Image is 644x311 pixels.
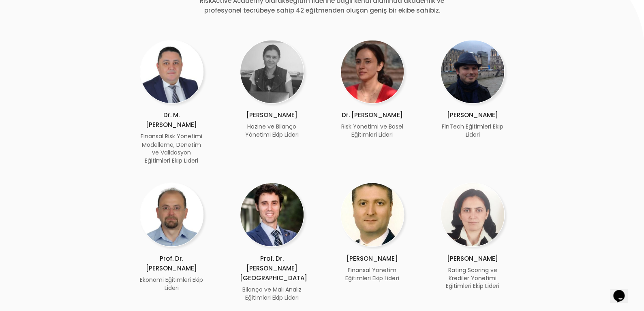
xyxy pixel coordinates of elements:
span: Finansal Yönetim Eğitimleri Ekip Lideri [345,266,399,282]
p: [PERSON_NAME] [441,253,505,263]
span: Ekonomi Eğitimleri Ekip Lideri [140,275,203,292]
span: Risk Yönetimi ve Basel Eğitimleri Lideri [341,122,403,139]
span: Bilanço ve Mali Analiz Eğitimleri Ekip Lideri [242,285,302,301]
p: Dr. [PERSON_NAME] [340,110,404,120]
p: Prof. Dr. [PERSON_NAME] [GEOGRAPHIC_DATA] [240,253,304,283]
span: Finansal Risk Yönetimi Modelleme, Denetim ve Validasyon Eğitimleri Ekip Lideri [141,132,202,164]
p: [PERSON_NAME] [441,110,505,120]
p: [PERSON_NAME] [340,253,404,263]
p: Dr. M. [PERSON_NAME] [140,110,204,130]
span: Hazine ve Bilanço Yönetimi Ekip Lideri [245,122,299,139]
p: [PERSON_NAME] [240,110,304,120]
p: Prof. Dr. [PERSON_NAME] [140,253,204,273]
iframe: chat widget [610,279,636,303]
span: FinTech Eğitimleri Ekip Lideri [442,122,503,139]
span: Rating Scoring ve Krediler Yönetimi Eğitimleri Ekip Lideri [446,266,499,290]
